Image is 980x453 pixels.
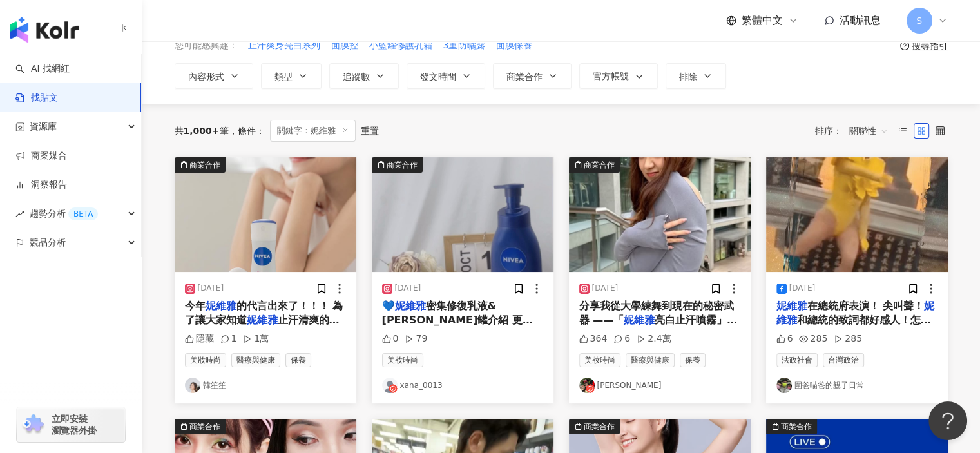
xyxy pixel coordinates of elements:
[188,72,224,82] span: 內容形式
[579,378,595,393] img: KOL Avatar
[579,333,608,345] div: 364
[382,300,533,355] span: 密集修復乳液&[PERSON_NAME]罐介紹 更多詳細介紹可以看圖文介紹喔 #nivea #niveacreme #
[912,41,948,51] div: 搜尋指引
[372,157,553,272] button: 商業合作
[382,378,543,393] a: KOL Avatarxana_0013
[184,126,220,136] span: 1,000+
[329,63,399,89] button: 追蹤數
[579,63,658,89] button: 官方帳號
[789,283,816,294] div: [DATE]
[270,120,356,142] span: 關鍵字：妮維雅
[189,420,220,433] div: 商業合作
[331,39,359,53] button: 面膜控
[593,71,629,81] span: 官方帳號
[584,159,615,171] div: 商業合作
[624,314,655,326] mark: 妮維雅
[776,378,792,393] img: KOL Avatar
[579,378,740,393] a: KOL Avatar[PERSON_NAME]
[584,420,615,433] div: 商業合作
[189,159,220,171] div: 商業合作
[198,283,224,294] div: [DATE]
[175,126,229,136] div: 共 筆
[387,159,418,171] div: 商業合作
[637,333,671,345] div: 2.4萬
[781,420,812,433] div: 商業合作
[185,333,214,345] div: 隱藏
[495,39,532,52] span: 面膜保養
[185,353,226,367] span: 美妝時尚
[30,228,66,257] span: 競品分析
[248,39,320,52] span: 止汗爽身亮白系列
[776,300,935,326] mark: 妮維雅
[331,39,358,52] span: 面膜控
[395,283,421,294] div: [DATE]
[679,72,697,82] span: 排除
[815,120,895,141] div: 排序：
[52,413,97,436] span: 立即安裝 瀏覽器外掛
[247,314,278,326] mark: 妮維雅
[613,333,630,345] div: 6
[823,353,864,367] span: 台灣政治
[10,17,79,43] img: logo
[680,353,706,367] span: 保養
[175,157,356,272] button: 商業合作
[372,157,553,272] img: post-image
[493,63,572,89] button: 商業合作
[834,333,862,345] div: 285
[626,353,675,367] span: 醫療與健康
[243,333,269,345] div: 1萬
[247,39,321,53] button: 止汗爽身亮白系列
[495,39,532,53] button: 面膜保養
[807,300,925,312] span: 在總統府表演！ 尖叫聲！
[579,353,620,367] span: 美妝時尚
[916,14,922,28] span: S
[229,126,265,136] span: 條件 ：
[592,283,619,294] div: [DATE]
[343,72,370,82] span: 追蹤數
[220,333,237,345] div: 1
[185,378,200,393] img: KOL Avatar
[30,112,57,141] span: 資源庫
[443,39,486,53] button: 3重防曬露
[579,314,738,355] span: 亮白止汗噴霧」！💃✨ 說到[GEOGRAPHIC_DATA]
[15,209,24,218] span: rise
[928,401,967,440] iframe: Help Scout Beacon - Open
[21,414,46,435] img: chrome extension
[17,407,125,442] a: chrome extension立即安裝 瀏覽器外掛
[407,63,485,89] button: 發文時間
[849,120,888,141] span: 關聯性
[382,333,399,345] div: 0
[382,353,423,367] span: 美妝時尚
[15,149,67,162] a: 商案媒合
[776,378,937,393] a: KOL Avatar圍爸喵爸的親子日常
[15,178,67,191] a: 洞察報告
[776,300,807,312] mark: 妮維雅
[175,39,238,52] span: 您可能感興趣：
[776,314,935,340] span: 和總統的致詞都好感人！怎麼會這樣~ 不敢相信~ 快去看一波！
[506,72,543,82] span: 商業合作
[742,14,783,28] span: 繁體中文
[666,63,726,89] button: 排除
[175,157,356,272] img: post-image
[766,157,948,272] img: post-image
[261,63,322,89] button: 類型
[185,300,206,312] span: 今年
[776,353,818,367] span: 法政社會
[579,300,734,326] span: 分享我從大學練舞到現在的秘密武器 ——「
[420,72,456,82] span: 發文時間
[185,378,346,393] a: KOL Avatar韓笙笙
[231,353,280,367] span: 醫療與健康
[569,157,751,272] button: 商業合作
[382,300,395,312] span: 💙
[274,72,293,82] span: 類型
[369,39,432,52] span: 小藍罐修護乳霜
[185,300,343,326] span: 的代言出來了！！！ 為了讓大家知道
[569,157,751,272] img: post-image
[175,63,253,89] button: 內容形式
[361,126,379,136] div: 重置
[900,41,909,50] span: question-circle
[405,333,427,345] div: 79
[443,39,485,52] span: 3重防曬露
[369,39,433,53] button: 小藍罐修護乳霜
[15,63,70,75] a: searchAI 找網紅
